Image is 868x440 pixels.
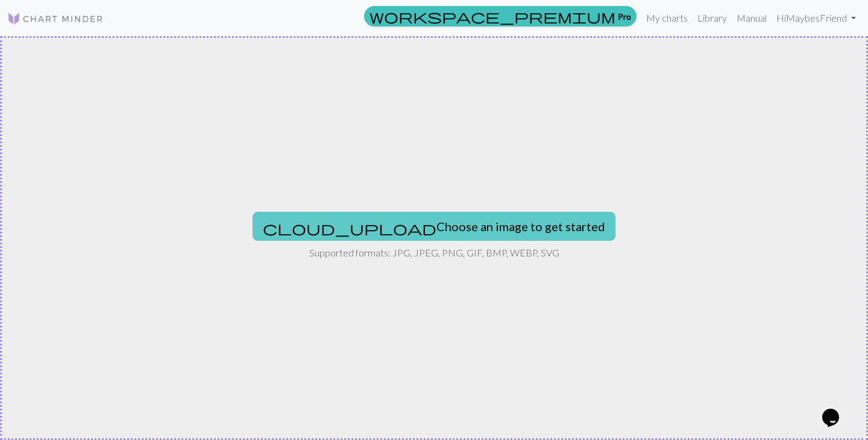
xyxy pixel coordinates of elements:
img: Logo [7,11,104,26]
span: cloud_upload [263,220,436,237]
button: Choose an image to get started [253,212,615,241]
a: Library [693,6,732,30]
span: workspace_premium [370,8,615,25]
a: Manual [732,6,772,30]
a: HiMaybesFriend [772,6,861,30]
p: Supported formats: JPG, JPEG, PNG, GIF, BMP, WEBP, SVG [309,246,559,260]
a: My charts [641,6,693,30]
a: Pro [364,6,637,26]
iframe: chat widget [817,392,856,428]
